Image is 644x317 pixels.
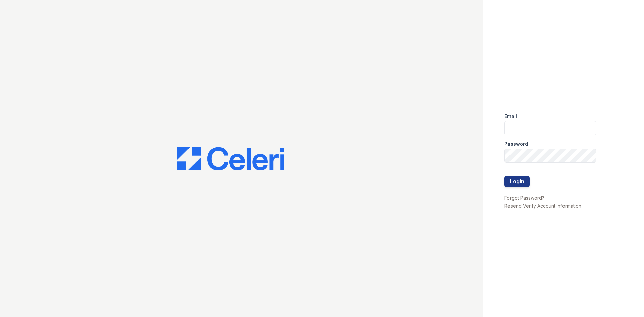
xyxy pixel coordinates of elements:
[504,113,517,120] label: Email
[177,147,284,171] img: CE_Logo_Blue-a8612792a0a2168367f1c8372b55b34899dd931a85d93a1a3d3e32e68fde9ad4.png
[504,195,544,201] a: Forgot Password?
[504,141,528,147] label: Password
[504,203,581,209] a: Resend Verify Account Information
[504,176,530,187] button: Login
